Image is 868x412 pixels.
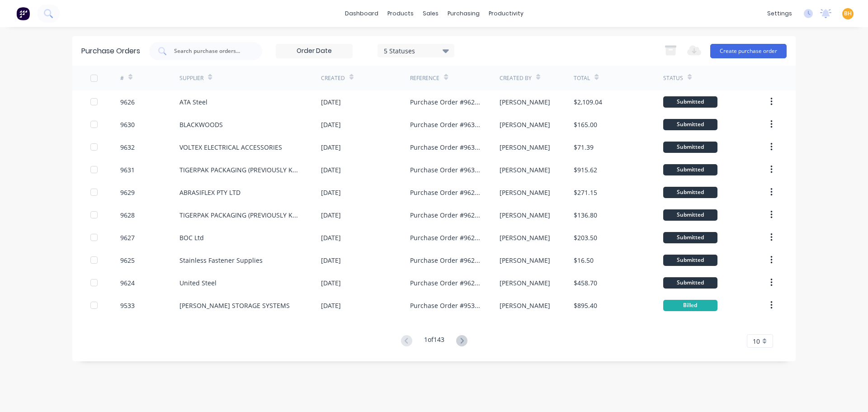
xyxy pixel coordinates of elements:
div: $2,109.04 [574,97,602,107]
div: Purchase Order #9533 - [PERSON_NAME] STORAGE SYSTEMS [410,301,481,310]
div: $136.80 [574,210,597,220]
div: [DATE] [321,278,341,288]
div: 9624 [120,278,135,288]
div: 9533 [120,301,135,310]
div: Purchase Order #9630 - BLACKWOODS [410,120,481,129]
div: Submitted [663,209,717,221]
div: Purchase Order #9625 - Stainless Fastener Supplies [410,256,481,265]
div: 9627 [120,233,135,242]
div: [PERSON_NAME] [500,142,550,152]
div: Created [321,74,345,82]
div: VOLTEX ELECTRICAL ACCESSORIES [179,142,282,152]
div: [DATE] [321,256,341,265]
div: ATA Steel [179,97,208,107]
div: Purchase Order #9631 - TIGERPAK PACKAGING (PREVIOUSLY KNOWN AS POWERPAK) [410,165,481,175]
div: [DATE] [321,142,341,152]
div: Purchase Order #9627 - BOC Ltd [410,233,481,242]
div: $458.70 [574,278,597,288]
div: [PERSON_NAME] [500,233,550,242]
div: 5 Statuses [384,46,448,55]
div: Purchase Order #9624 - United Steel [410,278,481,288]
div: $71.39 [574,142,594,152]
div: $165.00 [574,120,597,129]
div: $895.40 [574,301,597,310]
button: Create purchase order [710,44,787,58]
div: Reference [410,74,439,82]
div: productivity [484,7,528,20]
div: [DATE] [321,301,341,310]
span: 10 [753,336,760,346]
div: 9629 [120,188,135,197]
div: Purchase Order #9628 - TIGERPAK PACKAGING (PREVIOUSLY KNOWN AS POWERPAK) [410,210,481,220]
div: BLACKWOODS [179,120,223,129]
div: [DATE] [321,97,341,107]
div: ABRASIFLEX PTY LTD [179,188,241,197]
div: [PERSON_NAME] [500,97,550,107]
div: [PERSON_NAME] [500,301,550,310]
div: 9630 [120,120,135,129]
div: BOC Ltd [179,233,204,242]
input: Search purchase orders... [173,47,248,56]
div: # [120,74,124,82]
div: Submitted [663,187,717,198]
div: 9628 [120,210,135,220]
div: Supplier [179,74,203,82]
div: Submitted [663,96,717,108]
div: [PERSON_NAME] [500,120,550,129]
div: [DATE] [321,210,341,220]
div: $16.50 [574,256,594,265]
div: TIGERPAK PACKAGING (PREVIOUSLY KNOWN AS POWERPAK) [179,210,303,220]
div: 9631 [120,165,135,175]
div: Created By [500,74,532,82]
div: [PERSON_NAME] [500,188,550,197]
div: Submitted [663,164,717,175]
div: Submitted [663,232,717,243]
div: 1 of 143 [424,335,444,348]
div: [DATE] [321,233,341,242]
div: Status [663,74,683,82]
img: Factory [16,7,30,20]
div: [PERSON_NAME] STORAGE SYSTEMS [179,301,290,310]
div: Submitted [663,142,717,153]
div: Purchase Orders [81,46,140,57]
div: United Steel [179,278,217,288]
div: [PERSON_NAME] [500,256,550,265]
div: Purchase Order #9629 - ABRASIFLEX PTY LTD [410,188,481,197]
div: Submitted [663,119,717,130]
div: [PERSON_NAME] [500,210,550,220]
div: Billed [663,300,717,311]
div: sales [418,7,443,20]
div: 9625 [120,256,135,265]
div: Total [574,74,590,82]
div: $271.15 [574,188,597,197]
div: $203.50 [574,233,597,242]
div: 9626 [120,97,135,107]
a: dashboard [340,7,383,20]
div: products [383,7,418,20]
span: BH [844,9,852,18]
div: $915.62 [574,165,597,175]
div: [PERSON_NAME] [500,165,550,175]
div: Submitted [663,277,717,289]
div: [DATE] [321,188,341,197]
div: [DATE] [321,120,341,129]
div: 9632 [120,142,135,152]
div: [DATE] [321,165,341,175]
div: Purchase Order #9626 - ATA Steel [410,97,481,107]
div: purchasing [443,7,484,20]
input: Order Date [276,44,352,58]
div: Stainless Fastener Supplies [179,256,263,265]
div: Submitted [663,255,717,266]
div: Purchase Order #9632 - VOLTEX ELECTRICAL ACCESSORIES [410,142,481,152]
div: [PERSON_NAME] [500,278,550,288]
div: TIGERPAK PACKAGING (PREVIOUSLY KNOWN AS POWERPAK) [179,165,303,175]
div: settings [763,7,797,20]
